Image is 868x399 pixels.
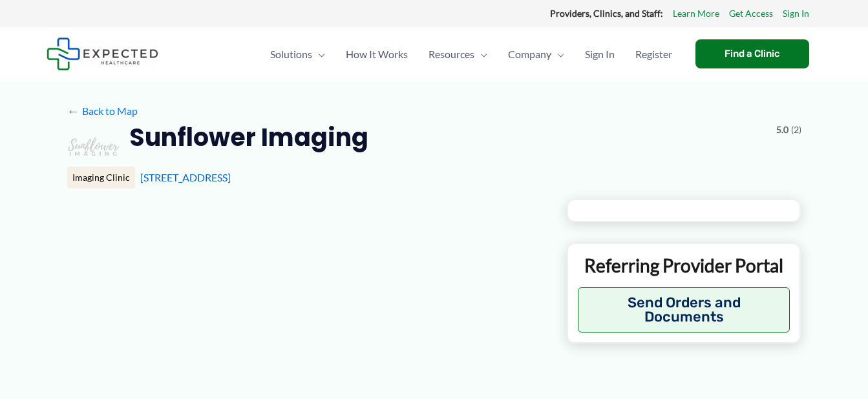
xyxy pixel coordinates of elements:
span: Sign In [585,32,615,77]
button: Send Orders and Documents [578,287,790,332]
span: Solutions [270,32,312,77]
nav: Primary Site Navigation [260,32,683,77]
a: Get Access [729,5,773,22]
span: How It Works [346,32,408,77]
a: CompanyMenu Toggle [498,32,575,77]
a: Sign In [783,5,809,22]
a: ResourcesMenu Toggle [418,32,498,77]
a: Learn More [673,5,719,22]
a: Sign In [575,32,625,77]
a: SolutionsMenu Toggle [260,32,335,77]
a: [STREET_ADDRESS] [140,171,231,183]
span: Menu Toggle [551,32,564,77]
h2: Sunflower Imaging [129,121,368,153]
a: ←Back to Map [67,101,138,121]
span: Register [635,32,672,77]
a: Find a Clinic [695,39,809,68]
span: ← [67,105,79,117]
p: Referring Provider Portal [578,254,790,277]
a: Register [625,32,683,77]
strong: Providers, Clinics, and Staff: [550,8,663,19]
span: Menu Toggle [474,32,487,77]
span: Resources [429,32,474,77]
a: How It Works [335,32,418,77]
span: 5.0 [776,121,789,138]
span: Menu Toggle [312,32,325,77]
span: (2) [791,121,801,138]
span: Company [508,32,551,77]
img: Expected Healthcare Logo - side, dark font, small [47,37,158,70]
div: Imaging Clinic [67,167,135,189]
